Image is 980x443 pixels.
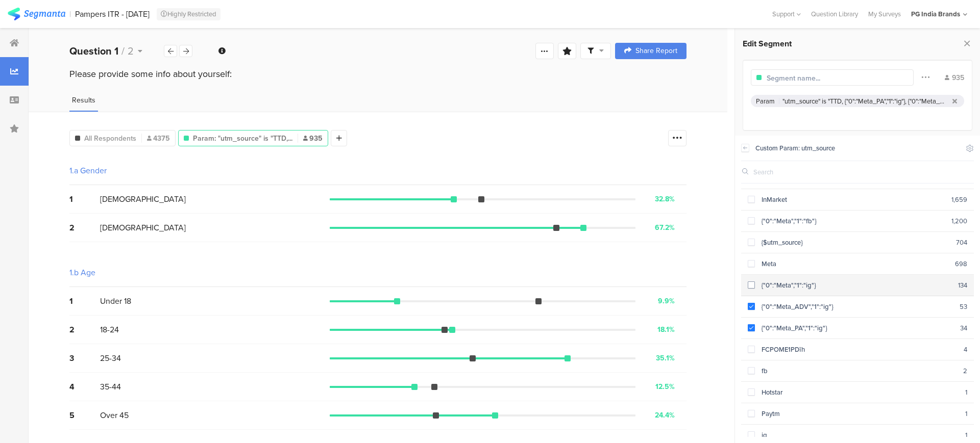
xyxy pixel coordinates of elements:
[69,8,71,20] div: |
[964,345,967,354] div: 4
[157,8,220,20] div: Highly Restricted
[911,9,960,19] div: PG India Brands
[945,72,964,83] div: 935
[755,238,956,247] div: {$utm_source}
[755,409,965,419] div: Paytm
[658,296,675,306] div: 9.9%
[955,259,967,269] div: 698
[743,38,792,49] span: Edit Segment
[863,9,906,19] a: My Surveys
[69,193,100,205] div: 1
[782,96,948,106] div: "utm_source" is "TTD, {"0":"Meta_PA","1":"ig"}, {"0":"Meta_ADV","1":"ig"}"
[755,345,964,354] div: FCPOME1PDīh
[69,165,107,176] div: 1.a Gender
[635,47,677,55] span: Share Report
[69,409,100,421] div: 5
[193,133,292,144] span: Param: "utm_source" is "TTD,...
[72,95,95,106] span: Results
[755,216,951,226] div: {"0":"Meta","1":"fb"}
[303,133,323,144] span: 935
[69,381,100,393] div: 4
[69,67,687,81] div: Please provide some info about yourself:
[100,409,129,421] span: Over 45
[951,216,967,226] div: 1,200
[772,6,801,22] div: Support
[755,280,958,290] div: {"0":"Meta","1":"ig"}
[951,195,967,204] div: 1,659
[755,259,955,269] div: Meta
[755,387,965,397] div: Hotstar
[147,133,170,144] span: 4375
[756,96,775,106] div: Param
[755,195,951,204] div: InMarket
[100,324,119,335] span: 18-24
[84,133,136,144] span: All Respondents
[767,73,855,84] input: Segment name...
[69,352,100,364] div: 3
[121,43,125,59] span: /
[69,324,100,335] div: 2
[755,302,960,311] div: {"0":"Meta_ADV","1":"ig"}
[755,366,963,376] div: fb
[755,323,960,333] div: {"0":"Meta_PA","1":"ig"}
[655,381,675,392] div: 12.5%
[100,193,186,205] span: [DEMOGRAPHIC_DATA]
[958,280,967,290] div: 134
[960,302,967,311] div: 53
[69,222,100,233] div: 2
[69,295,100,307] div: 1
[956,238,967,247] div: 704
[755,430,965,440] div: ig
[755,143,960,153] div: Custom Param: utm_source
[100,222,186,233] span: [DEMOGRAPHIC_DATA]
[69,43,118,59] b: Question 1
[100,381,121,393] span: 35-44
[100,352,121,364] span: 25-34
[960,323,967,333] div: 34
[965,409,967,419] div: 1
[655,410,675,421] div: 24.4%
[100,295,131,307] span: Under 18
[75,9,150,19] div: Pampers ITR - [DATE]
[965,387,967,397] div: 1
[806,9,863,19] a: Question Library
[657,324,675,335] div: 18.1%
[656,353,675,363] div: 35.1%
[753,167,834,177] input: Search
[655,194,675,204] div: 32.8%
[655,222,675,233] div: 67.2%
[8,8,65,20] img: segmanta logo
[69,267,95,278] div: 1.b Age
[128,43,134,59] span: 2
[965,430,967,440] div: 1
[963,366,967,376] div: 2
